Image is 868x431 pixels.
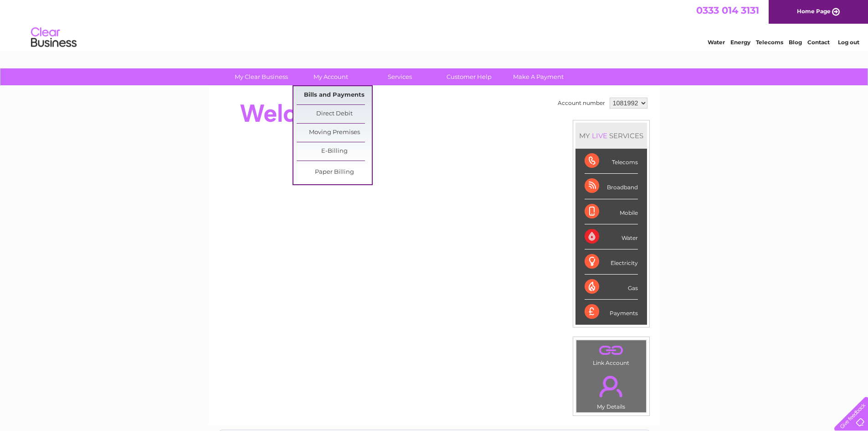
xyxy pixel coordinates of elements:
[297,105,372,123] a: Direct Debit
[555,95,607,111] td: Account number
[575,123,647,149] div: MY SERVICES
[579,343,644,358] a: .
[585,275,638,300] div: Gas
[708,39,725,46] a: Water
[585,300,638,324] div: Payments
[576,368,647,413] td: My Details
[297,163,372,182] a: Paper Billing
[585,249,638,275] div: Electricity
[789,39,802,46] a: Blog
[576,340,647,369] td: Link Account
[590,131,609,140] div: LIVE
[585,149,638,174] div: Telecoms
[585,224,638,249] div: Water
[293,68,368,85] a: My Account
[362,68,437,85] a: Services
[585,199,638,224] div: Mobile
[31,24,77,52] img: logo.png
[696,5,759,16] a: 0333 014 3131
[297,124,372,142] a: Moving Premises
[431,68,507,85] a: Customer Help
[730,39,750,46] a: Energy
[585,174,638,199] div: Broadband
[838,39,859,46] a: Log out
[501,68,576,85] a: Make A Payment
[807,39,830,46] a: Contact
[756,39,783,46] a: Telecoms
[579,370,644,402] a: .
[219,5,650,44] div: Clear Business is a trading name of Verastar Limited (registered in [GEOGRAPHIC_DATA] No. 3667643...
[297,142,372,161] a: E-Billing
[224,68,299,85] a: My Clear Business
[297,86,372,104] a: Bills and Payments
